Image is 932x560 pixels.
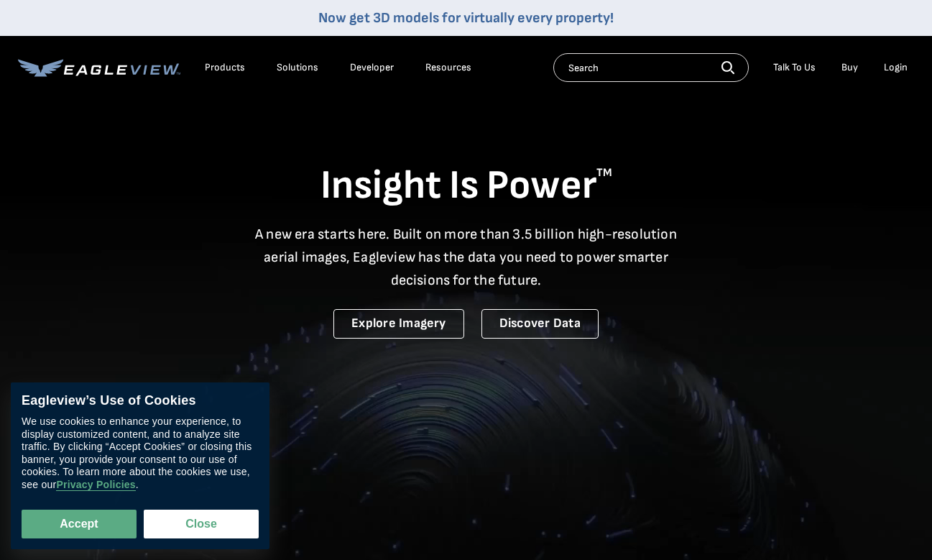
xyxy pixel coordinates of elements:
sup: TM [596,166,612,180]
a: Buy [841,61,858,74]
div: Login [884,61,908,74]
a: Discover Data [481,309,599,339]
button: Close [144,510,259,538]
a: Now get 3D models for virtually every property! [318,9,614,27]
div: Eagleview’s Use of Cookies [22,393,259,409]
div: Solutions [277,61,318,74]
button: Accept [22,510,137,538]
a: Explore Imagery [333,309,464,339]
div: Products [205,61,245,74]
p: A new era starts here. Built on more than 3.5 billion high-resolution aerial images, Eagleview ha... [246,223,686,292]
h1: Insight Is Power [18,161,915,211]
a: Developer [350,61,394,74]
div: Resources [425,61,471,74]
div: We use cookies to enhance your experience, to display customized content, and to analyze site tra... [22,416,259,492]
input: Search [553,53,749,82]
div: Talk To Us [773,61,816,74]
a: Privacy Policies [56,479,135,492]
